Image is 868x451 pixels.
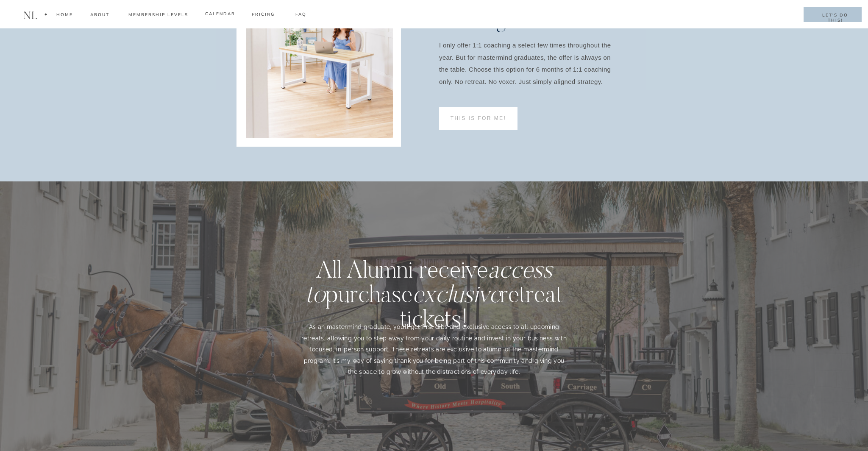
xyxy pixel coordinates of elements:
[21,10,40,22] h1: nl
[126,11,190,21] a: membership levels
[90,11,110,21] a: about
[205,11,235,19] a: calendar
[295,11,307,21] a: FAQ
[448,114,509,121] a: this is for me!
[271,257,597,306] p: All Alumni receive purchase retreat tickets!
[306,254,553,309] i: access to
[56,11,73,21] a: Home
[814,13,856,19] a: Let's do this!
[412,278,500,309] i: exclusive
[248,11,278,21] a: pricing
[301,321,567,381] p: As an mastermind graduate, you’ll get first dibs and exclusive access to all upcoming retreats, a...
[439,39,619,94] p: I only offer 1:1 coaching a select few times throughout the year. But for mastermind graduates, t...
